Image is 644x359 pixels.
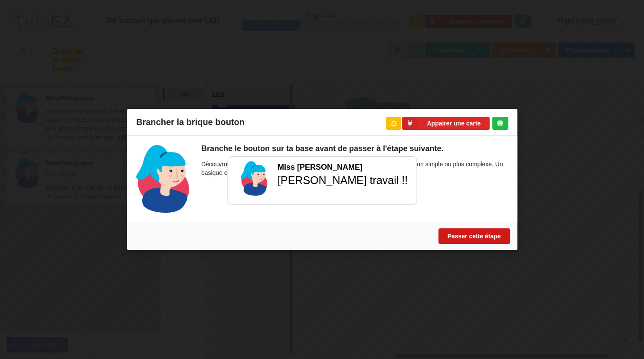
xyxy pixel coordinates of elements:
[201,160,508,177] p: Découvrons le bouton, il détecte un appui et ensuite tu peux déclencher une action simple ou plus...
[492,117,508,130] div: Tu es connecté au serveur de création de Thingz
[201,144,508,154] div: Branche le bouton sur ta base avant de passer à l'étape suivante.
[402,117,490,130] button: Appairer une carte
[278,163,408,176] div: Miss [PERSON_NAME]
[438,228,510,244] button: Passer cette étape
[136,145,189,213] img: miss.svg
[278,176,408,184] div: [PERSON_NAME] travail !!
[127,109,517,136] div: Brancher la brique bouton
